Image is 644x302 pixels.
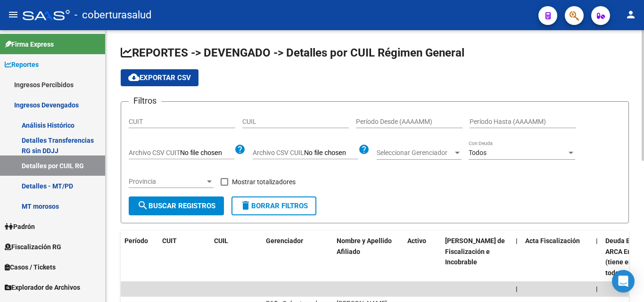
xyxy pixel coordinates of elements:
mat-icon: help [234,144,246,155]
span: Acta Fiscalización [525,237,580,245]
datatable-header-cell: Nombre y Apellido Afiliado [333,231,404,283]
datatable-header-cell: Período [121,231,158,283]
input: Archivo CSV CUIT [180,149,234,157]
datatable-header-cell: Acta Fiscalización [521,231,592,283]
datatable-header-cell: | [592,231,602,283]
span: - coberturasalud [74,5,151,25]
div: Open Intercom Messenger [612,270,635,293]
span: Fiscalización RG [5,242,61,252]
mat-icon: menu [8,9,19,20]
span: Activo [407,237,426,245]
span: | [596,237,598,245]
datatable-header-cell: Deuda Bruta Neto de Fiscalización e Incobrable [441,231,512,283]
span: Reportes [5,59,39,70]
span: Nombre y Apellido Afiliado [337,237,392,255]
h3: Filtros [129,94,161,107]
button: Buscar Registros [129,196,224,215]
input: Archivo CSV CUIL [304,149,358,157]
span: Mostrar totalizadores [232,176,296,188]
span: Gerenciador [266,237,303,245]
datatable-header-cell: CUIL [210,231,262,283]
datatable-header-cell: CUIT [158,231,210,283]
span: Firma Express [5,39,54,49]
span: Explorador de Archivos [5,282,80,293]
mat-icon: delete [240,200,251,211]
datatable-header-cell: Activo [404,231,441,283]
span: Todos [469,149,487,156]
span: [PERSON_NAME] de Fiscalización e Incobrable [445,237,505,266]
datatable-header-cell: | [512,231,521,283]
mat-icon: search [137,200,149,211]
span: Archivo CSV CUIL [253,149,304,156]
span: Casos / Tickets [5,262,56,272]
span: Exportar CSV [128,73,191,82]
button: Exportar CSV [121,69,198,86]
span: Provincia [129,178,205,186]
span: CUIT [162,237,177,245]
datatable-header-cell: Gerenciador [262,231,333,283]
span: | [516,285,518,293]
span: Seleccionar Gerenciador [377,149,453,157]
span: Archivo CSV CUIT [129,149,180,156]
span: | [596,285,598,293]
span: | [516,237,518,245]
span: Padrón [5,221,35,232]
button: Borrar Filtros [231,196,316,215]
mat-icon: help [358,144,370,155]
span: Buscar Registros [137,202,215,210]
mat-icon: cloud_download [128,72,140,83]
span: Borrar Filtros [240,202,308,210]
span: REPORTES -> DEVENGADO -> Detalles por CUIL Régimen General [121,46,464,59]
mat-icon: person [625,9,636,20]
span: CUIL [214,237,228,245]
span: Período [124,237,148,245]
